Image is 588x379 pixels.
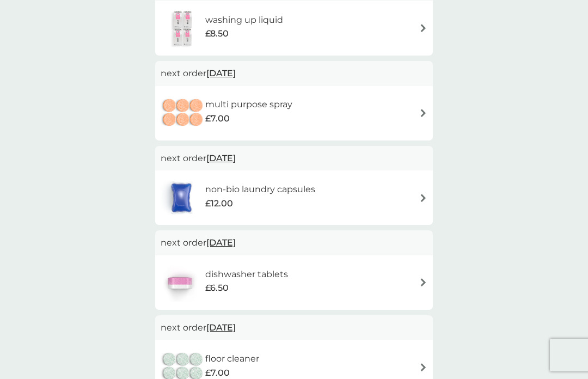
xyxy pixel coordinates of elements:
p: next order [161,151,427,166]
span: [DATE] [206,317,236,338]
p: next order [161,321,427,335]
h6: multi purpose spray [205,97,292,112]
img: non-bio laundry capsules [161,179,202,217]
h6: dishwasher tablets [205,267,288,282]
img: arrow right [419,109,427,117]
img: washing up liquid [161,9,205,47]
img: arrow right [419,363,427,371]
h6: washing up liquid [205,13,283,27]
img: multi purpose spray [161,94,205,132]
h6: floor cleaner [205,352,259,366]
img: arrow right [419,194,427,202]
span: £12.00 [205,197,233,211]
img: dishwasher tablets [161,264,199,302]
span: [DATE] [206,232,236,253]
img: arrow right [419,278,427,286]
h6: non-bio laundry capsules [205,182,315,197]
span: £8.50 [205,27,229,41]
span: [DATE] [206,148,236,169]
span: £6.50 [205,281,229,295]
p: next order [161,66,427,81]
span: [DATE] [206,63,236,84]
span: £7.00 [205,112,230,126]
img: arrow right [419,24,427,32]
p: next order [161,236,427,250]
